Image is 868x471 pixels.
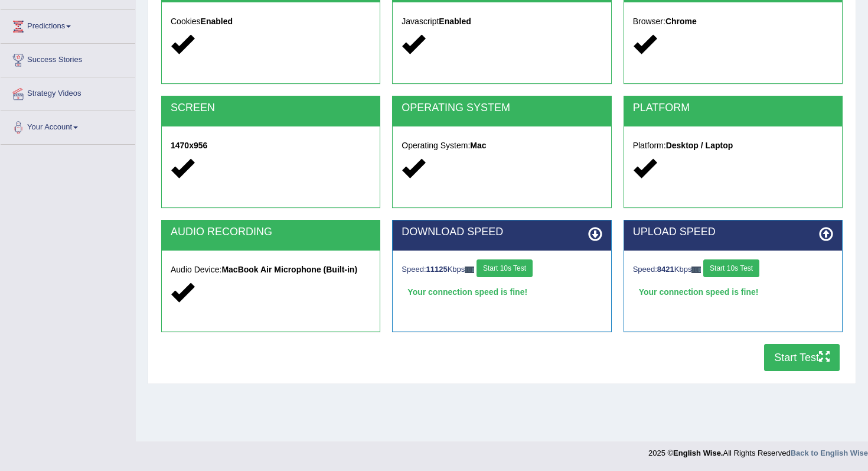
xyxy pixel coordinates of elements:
[470,141,486,150] strong: Mac
[171,102,371,114] h2: SCREEN
[221,265,357,274] strong: MacBook Air Microphone (Built-in)
[402,283,602,301] div: Your connection speed is fine!
[633,259,833,280] div: Speed: Kbps
[402,141,602,150] h5: Operating System:
[171,17,371,26] h5: Cookies
[691,267,701,273] img: ajax-loader-fb-connection.gif
[1,10,135,40] a: Predictions
[648,441,868,459] div: 2025 © All Rights Reserved
[402,259,602,280] div: Speed: Kbps
[402,226,602,238] h2: DOWNLOAD SPEED
[402,102,602,114] h2: OPERATING SYSTEM
[673,449,723,457] strong: English Wise.
[633,226,833,238] h2: UPLOAD SPEED
[201,17,233,26] strong: Enabled
[657,265,674,274] strong: 8421
[1,77,135,107] a: Strategy Videos
[426,265,448,274] strong: 11125
[171,226,371,238] h2: AUDIO RECORDING
[633,102,833,114] h2: PLATFORM
[171,141,207,150] strong: 1470x956
[633,17,833,26] h5: Browser:
[791,449,868,457] a: Back to English Wise
[633,283,833,301] div: Your connection speed is fine!
[477,259,533,277] button: Start 10s Test
[703,259,759,277] button: Start 10s Test
[1,44,135,73] a: Success Stories
[171,265,371,274] h5: Audio Device:
[764,344,840,371] button: Start Test
[666,141,733,150] strong: Desktop / Laptop
[633,141,833,150] h5: Platform:
[402,17,602,26] h5: Javascript
[439,17,471,26] strong: Enabled
[1,111,135,141] a: Your Account
[465,267,474,273] img: ajax-loader-fb-connection.gif
[665,17,697,26] strong: Chrome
